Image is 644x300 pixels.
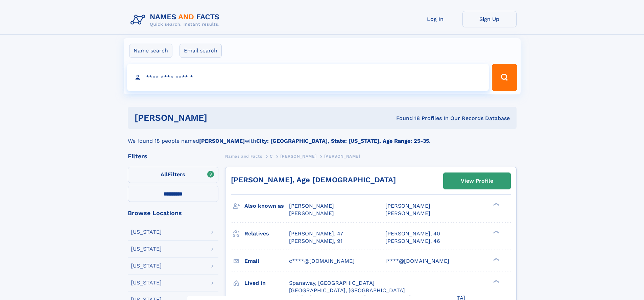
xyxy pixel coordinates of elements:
[324,154,360,159] span: [PERSON_NAME]
[492,257,500,261] div: ❯
[385,210,430,216] span: [PERSON_NAME]
[135,114,302,122] h1: [PERSON_NAME]
[199,138,245,144] b: [PERSON_NAME]
[385,230,440,237] a: [PERSON_NAME], 40
[231,176,396,184] a: [PERSON_NAME], Age [DEMOGRAPHIC_DATA]
[244,277,289,289] h3: Lived in
[131,263,162,269] div: [US_STATE]
[244,255,289,267] h3: Email
[462,11,517,27] a: Sign Up
[461,173,493,189] div: View Profile
[128,210,218,216] div: Browse Locations
[492,279,500,283] div: ❯
[492,202,500,207] div: ❯
[128,11,225,29] img: Logo Names and Facts
[244,228,289,239] h3: Relatives
[127,64,489,91] input: search input
[289,203,334,209] span: [PERSON_NAME]
[131,246,162,252] div: [US_STATE]
[270,154,273,159] span: C
[289,210,334,216] span: [PERSON_NAME]
[180,44,222,58] label: Email search
[128,129,517,145] div: We found 18 people named with .
[492,64,517,91] button: Search Button
[270,152,273,160] a: C
[244,200,289,212] h3: Also known as
[256,138,429,144] b: City: [GEOGRAPHIC_DATA], State: [US_STATE], Age Range: 25-35
[408,11,462,27] a: Log In
[131,280,162,285] div: [US_STATE]
[492,230,500,234] div: ❯
[289,280,375,286] span: Spanaway, [GEOGRAPHIC_DATA]
[128,153,218,159] div: Filters
[289,287,405,294] span: [GEOGRAPHIC_DATA], [GEOGRAPHIC_DATA]
[385,237,440,245] a: [PERSON_NAME], 46
[280,152,316,160] a: [PERSON_NAME]
[444,173,510,189] a: View Profile
[161,171,168,178] span: All
[131,229,162,235] div: [US_STATE]
[280,154,316,159] span: [PERSON_NAME]
[225,152,262,160] a: Names and Facts
[289,230,343,237] a: [PERSON_NAME], 47
[128,167,218,183] label: Filters
[289,237,342,245] a: [PERSON_NAME], 91
[129,44,172,58] label: Name search
[385,203,430,209] span: [PERSON_NAME]
[302,115,510,122] div: Found 18 Profiles In Our Records Database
